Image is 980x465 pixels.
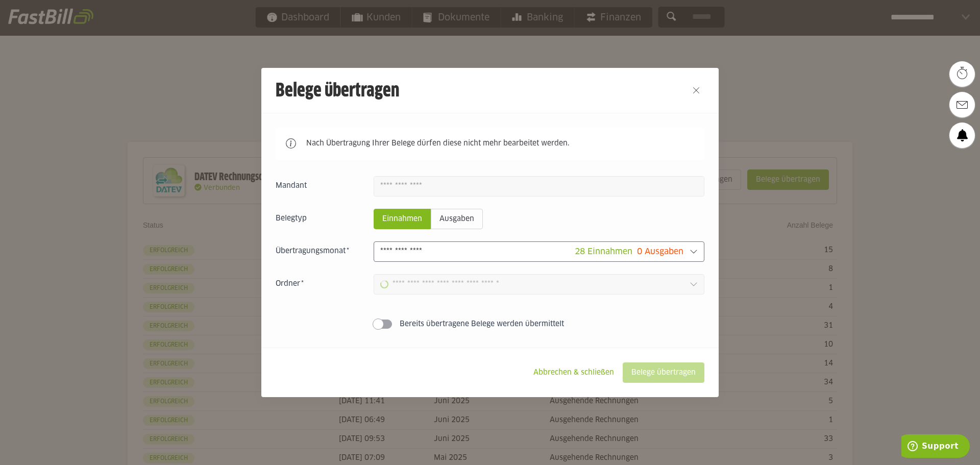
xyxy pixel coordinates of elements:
sl-radio-button: Einnahmen [374,209,431,229]
sl-switch: Bereits übertragene Belege werden übermittelt [276,319,704,329]
span: 0 Ausgaben [637,248,683,256]
sl-button: Abbrechen & schließen [525,362,623,383]
sl-button: Belege übertragen [623,362,704,383]
span: 28 Einnahmen [575,248,632,256]
sl-radio-button: Ausgaben [431,209,483,229]
iframe: Öffnet ein Widget, in dem Sie weitere Informationen finden [901,434,970,460]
